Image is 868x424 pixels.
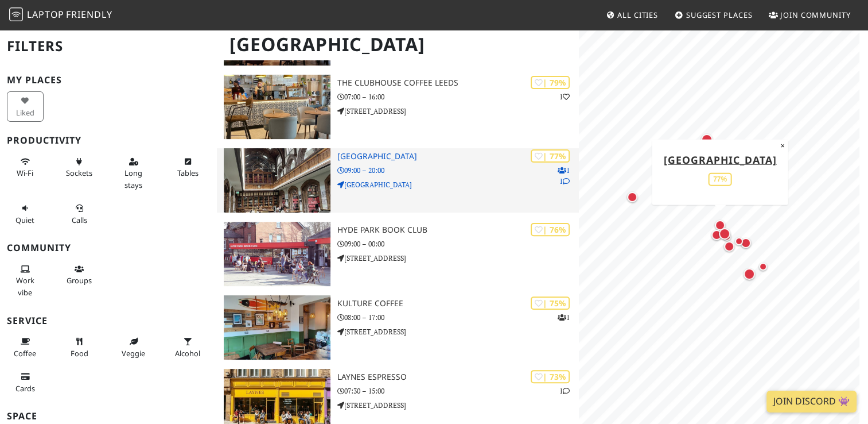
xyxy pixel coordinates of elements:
p: 07:30 – 15:00 [337,386,578,396]
p: 07:00 – 16:00 [337,91,578,102]
a: Suggest Places [670,5,757,25]
span: Food [71,348,88,359]
h3: Community [7,242,210,253]
img: The Clubhouse Coffee Leeds [224,75,330,139]
h3: Hyde Park Book Club [337,225,578,235]
p: 1 [559,91,570,102]
div: Map marker [734,232,757,255]
span: Veggie [122,348,145,359]
span: Coffee [14,348,36,359]
span: Quiet [15,215,34,225]
p: [STREET_ADDRESS] [337,253,578,264]
h2: Filters [7,29,210,64]
span: Alcohol [175,348,200,359]
div: Map marker [705,223,728,246]
span: Friendly [66,8,112,21]
button: Coffee [7,332,44,363]
button: Food [61,332,98,363]
img: Leeds Central Library [224,148,330,213]
a: [GEOGRAPHIC_DATA] [663,152,776,166]
h3: [GEOGRAPHIC_DATA] [337,152,578,161]
span: Long stays [124,168,142,190]
button: Quiet [7,199,44,229]
button: Long stays [115,152,152,194]
h3: Laynes Espresso [337,372,578,382]
a: The Clubhouse Coffee Leeds | 79% 1 The Clubhouse Coffee Leeds 07:00 – 16:00 [STREET_ADDRESS] [217,75,578,139]
span: All Cities [617,10,658,20]
div: Map marker [752,255,774,278]
button: Sockets [61,152,98,183]
span: Video/audio calls [72,215,87,225]
p: 1 [559,386,570,396]
button: Cards [7,367,44,398]
div: Map marker [713,222,736,245]
p: [GEOGRAPHIC_DATA] [337,179,578,190]
span: Suggest Places [686,10,753,20]
span: Laptop [27,8,64,21]
h3: The Clubhouse Coffee Leeds [337,78,578,88]
p: [STREET_ADDRESS] [337,106,578,117]
span: Join Community [780,10,851,20]
h3: Kulture Coffee [337,299,578,309]
h3: Service [7,315,210,326]
div: | 79% [531,76,570,89]
button: Wi-Fi [7,152,44,183]
div: Map marker [738,263,761,286]
span: Work-friendly tables [177,168,198,178]
img: Kulture Coffee [224,295,330,360]
p: 09:00 – 20:00 [337,165,578,176]
button: Work vibe [7,260,44,302]
img: Hyde Park Book Club [224,222,330,286]
button: Close popup [777,139,788,152]
div: Map marker [715,225,738,248]
div: | 76% [531,223,570,236]
a: Kulture Coffee | 75% 1 Kulture Coffee 08:00 – 17:00 [STREET_ADDRESS] [217,295,578,360]
p: 08:00 – 17:00 [337,312,578,323]
div: | 75% [531,296,570,310]
div: 77% [709,172,731,186]
span: Stable Wi-Fi [17,168,33,178]
button: Alcohol [170,332,207,363]
button: Tables [170,152,207,183]
button: Veggie [115,332,152,363]
h1: [GEOGRAPHIC_DATA] [220,29,576,60]
button: Groups [61,260,98,290]
p: [STREET_ADDRESS] [337,400,578,411]
p: 1 1 [558,165,570,187]
img: LaptopFriendly [9,7,23,21]
h3: Space [7,411,210,422]
p: 1 [558,312,570,323]
div: Map marker [709,214,731,237]
a: Join Community [764,5,855,25]
p: 09:00 – 00:00 [337,238,578,249]
div: Map marker [718,235,741,258]
div: | 77% [531,149,570,163]
a: All Cities [601,5,663,25]
a: Hyde Park Book Club | 76% Hyde Park Book Club 09:00 – 00:00 [STREET_ADDRESS] [217,222,578,286]
h3: Productivity [7,135,210,146]
span: Group tables [67,275,92,286]
div: Map marker [727,230,750,253]
a: Leeds Central Library | 77% 11 [GEOGRAPHIC_DATA] 09:00 – 20:00 [GEOGRAPHIC_DATA] [217,148,578,213]
span: Power sockets [66,168,92,178]
a: LaptopFriendly LaptopFriendly [9,5,112,25]
button: Calls [61,199,98,229]
span: Credit cards [15,383,35,394]
div: Map marker [695,128,718,151]
p: [STREET_ADDRESS] [337,326,578,337]
div: | 73% [531,370,570,383]
h3: My Places [7,75,210,86]
div: Map marker [621,186,644,209]
span: People working [16,275,34,297]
